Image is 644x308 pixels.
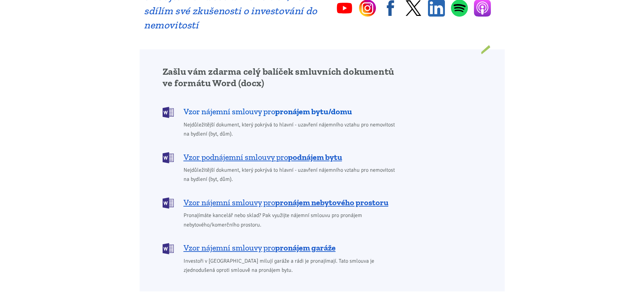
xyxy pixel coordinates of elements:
[275,106,352,116] b: pronájem bytu/domu
[184,257,400,275] span: Investoři v [GEOGRAPHIC_DATA] milují garáže a rádi je pronajímají. Tato smlouva je zjednodušená o...
[163,197,174,209] img: DOCX (Word)
[288,152,342,162] b: podnájem bytu
[184,197,388,208] span: Vzor nájemní smlouvy pro
[163,197,400,208] a: Vzor nájemní smlouvy propronájem nebytového prostoru
[163,242,400,254] a: Vzor nájemní smlouvy propronájem garáže
[275,197,388,207] b: pronájem nebytového prostoru
[184,242,336,253] span: Vzor nájemní smlouvy pro
[163,66,400,89] h2: Zašlu vám zdarma celý balíček smluvních dokumentů ve formátu Word (docx)
[184,211,400,229] span: Pronajímáte kancelář nebo sklad? Pak využijte nájemní smlouvu pro pronájem nebytového/komerčního ...
[184,166,400,184] span: Nejdůležitější dokument, který pokrývá to hlavní - uzavření nájemního vztahu pro nemovitost na by...
[184,106,352,117] span: Vzor nájemní smlouvy pro
[163,243,174,254] img: DOCX (Word)
[184,120,400,139] span: Nejdůležitější dokument, který pokrývá to hlavní - uzavření nájemního vztahu pro nemovitost na by...
[163,107,174,118] img: DOCX (Word)
[275,243,336,253] b: pronájem garáže
[163,152,174,163] img: DOCX (Word)
[163,106,400,117] a: Vzor nájemní smlouvy propronájem bytu/domu
[184,152,342,163] span: Vzor podnájemní smlouvy pro
[163,151,400,163] a: Vzor podnájemní smlouvy propodnájem bytu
